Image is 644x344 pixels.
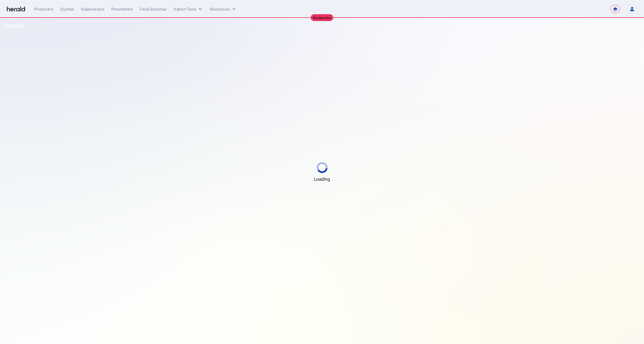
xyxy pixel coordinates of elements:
[60,6,74,12] div: Quotes
[174,6,203,12] button: internal dropdown menu
[140,6,167,12] div: Field Schemas
[7,7,25,12] img: Herald Logo
[311,14,334,21] div: Production
[81,6,105,12] div: Submissions
[210,6,237,12] button: Resources dropdown menu
[111,6,133,12] div: Parameters
[34,6,53,12] div: Producers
